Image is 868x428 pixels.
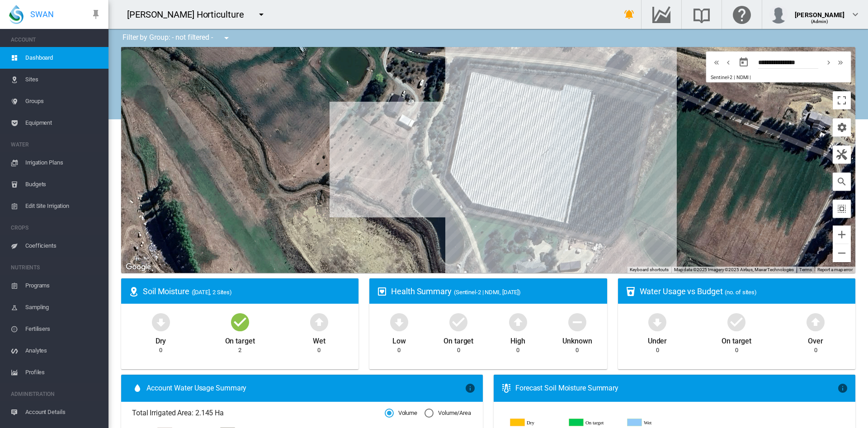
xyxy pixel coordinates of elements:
[836,203,847,214] md-icon: icon-select-all
[811,19,829,24] span: (Admin)
[516,346,519,354] div: 0
[833,244,851,262] button: Zoom out
[824,57,834,68] md-icon: icon-chevron-right
[640,286,848,297] div: Water Usage vs Budget
[510,333,525,346] div: High
[726,311,747,333] md-icon: icon-checkbox-marked-circle
[127,8,252,21] div: [PERSON_NAME] Horticulture
[11,260,101,275] span: NUTRIENTS
[25,69,101,90] span: Sites
[392,333,406,346] div: Low
[722,333,751,346] div: On target
[620,5,638,24] button: icon-bell-ring
[123,261,153,273] a: Open this area in Google Maps (opens a new window)
[656,346,659,354] div: 0
[833,200,851,218] button: icon-select-all
[725,289,757,296] span: (no. of sites)
[448,311,469,333] md-icon: icon-checkbox-marked-circle
[25,90,101,112] span: Groups
[128,286,139,297] md-icon: icon-map-marker-radius
[225,333,255,346] div: On target
[515,383,837,393] div: Forecast Soil Moisture Summary
[156,333,166,346] div: Dry
[123,261,153,273] img: Google
[712,57,722,68] md-icon: icon-chevron-double-left
[805,311,826,333] md-icon: icon-arrow-up-bold-circle
[731,9,753,20] md-icon: Click here for help
[150,311,172,333] md-icon: icon-arrow-down-bold-circle
[11,137,101,152] span: WATER
[132,383,143,394] md-icon: icon-water
[25,296,101,318] span: Sampling
[507,311,529,333] md-icon: icon-arrow-up-bold-circle
[454,289,521,296] span: (Sentinel-2 | NDMI, [DATE])
[256,9,267,20] md-icon: icon-menu-down
[11,221,101,235] span: CROPS
[252,5,270,24] button: icon-menu-down
[814,346,817,354] div: 0
[25,401,101,423] span: Account Details
[308,311,330,333] md-icon: icon-arrow-up-bold-circle
[25,174,101,195] span: Budgets
[836,176,847,187] md-icon: icon-magnify
[397,346,401,354] div: 0
[9,5,24,24] img: SWAN-Landscape-Logo-Colour-drop.png
[624,9,635,20] md-icon: icon-bell-ring
[25,318,101,340] span: Fertilisers
[143,286,351,297] div: Soil Moisture
[457,346,460,354] div: 0
[25,152,101,174] span: Irrigation Plans
[833,226,851,244] button: Zoom in
[750,75,751,80] span: |
[116,29,238,47] div: Filter by Group: - not filtered -
[313,333,325,346] div: Wet
[192,289,232,296] span: ([DATE], 2 Sites)
[132,408,385,418] span: Total Irrigated Area: 2.145 Ha
[388,311,410,333] md-icon: icon-arrow-down-bold-circle
[11,33,101,47] span: ACCOUNT
[808,333,823,346] div: Over
[576,346,579,354] div: 0
[799,267,812,272] a: Terms
[90,9,101,20] md-icon: icon-pin
[735,346,738,354] div: 0
[691,9,712,20] md-icon: Search the knowledge base
[795,7,844,16] div: [PERSON_NAME]
[425,409,471,418] md-radio-button: Volume/Area
[30,9,54,20] span: SWAN
[836,122,847,133] md-icon: icon-cog
[443,333,473,346] div: On target
[566,311,588,333] md-icon: icon-minus-circle
[769,5,788,24] img: profile.jpg
[501,383,512,394] md-icon: icon-thermometer-lines
[25,235,101,257] span: Coefficients
[630,267,669,273] button: Keyboard shortcuts
[391,286,599,297] div: Health Summary
[385,409,417,418] md-radio-button: Volume
[217,29,236,47] button: icon-menu-down
[837,383,848,394] md-icon: icon-information
[25,47,101,69] span: Dashboard
[465,383,476,394] md-icon: icon-information
[229,311,251,333] md-icon: icon-checkbox-marked-circle
[648,333,667,346] div: Under
[11,387,101,401] span: ADMINISTRATION
[674,267,794,272] span: Map data ©2025 Imagery ©2025 Airbus, Maxar Technologies
[833,173,851,191] button: icon-magnify
[238,346,241,354] div: 2
[722,57,734,68] button: icon-chevron-left
[835,57,845,68] md-icon: icon-chevron-double-right
[823,57,835,68] button: icon-chevron-right
[646,311,668,333] md-icon: icon-arrow-down-bold-circle
[835,57,846,68] button: icon-chevron-double-right
[25,362,101,383] span: Profiles
[25,195,101,217] span: Edit Site Irrigation
[377,286,387,297] md-icon: icon-heart-box-outline
[510,419,562,427] g: Dry
[159,346,162,354] div: 0
[25,112,101,134] span: Equipment
[850,9,861,20] md-icon: icon-chevron-down
[833,91,851,109] button: Toggle fullscreen view
[625,286,636,297] md-icon: icon-cup-water
[25,275,101,296] span: Programs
